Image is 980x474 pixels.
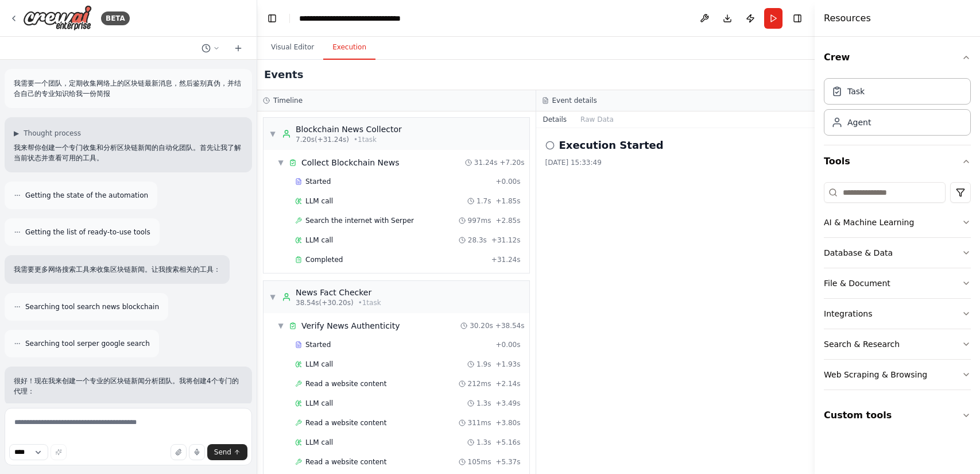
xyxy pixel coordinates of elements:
[305,379,386,388] span: Read a website content
[559,137,664,153] h2: Execution Started
[305,457,386,467] span: Read a website content
[24,129,81,138] span: Thought process
[296,287,381,298] div: News Fact Checker
[477,196,491,206] span: 1.7s
[305,236,333,245] span: LLM call
[296,135,349,144] span: 7.20s (+31.24s)
[495,340,520,349] span: + 0.00s
[474,158,498,167] span: 31.24s
[269,129,276,138] span: ▼
[171,444,187,460] button: Upload files
[277,321,284,330] span: ▼
[824,238,971,268] button: Database & Data
[305,177,331,186] span: Started
[824,329,971,359] button: Search & Research
[477,438,491,447] span: 1.3s
[305,399,333,408] span: LLM call
[495,457,520,467] span: + 5.37s
[214,448,231,457] span: Send
[824,41,971,74] button: Crew
[301,157,399,168] span: Collect Blockchain News
[824,338,900,350] div: Search & Research
[25,302,159,311] span: Searching tool search news blockchain
[25,339,150,348] span: Searching tool serper google search
[273,96,303,105] h3: Timeline
[101,11,130,25] div: BETA
[477,399,491,408] span: 1.3s
[495,177,520,186] span: + 0.00s
[305,360,333,369] span: LLM call
[824,308,872,319] div: Integrations
[824,11,871,25] h4: Resources
[495,196,520,206] span: + 1.85s
[14,264,220,275] p: 我需要更多网络搜索工具来收集区块链新闻。让我搜索相关的工具：
[495,360,520,369] span: + 1.93s
[269,292,276,302] span: ▼
[824,278,890,289] div: File & Document
[499,158,524,167] span: + 7.20s
[277,158,284,167] span: ▼
[847,117,871,128] div: Agent
[358,298,381,307] span: • 1 task
[305,438,333,447] span: LLM call
[824,360,971,390] button: Web Scraping & Browsing
[354,135,377,144] span: • 1 task
[824,178,971,399] div: Tools
[299,13,401,24] nav: breadcrumb
[25,191,148,200] span: Getting the state of the automation
[824,268,971,298] button: File & Document
[824,217,914,228] div: AI & Machine Learning
[545,158,806,167] div: [DATE] 15:33:49
[495,418,520,427] span: + 3.80s
[14,129,19,138] span: ▶
[51,444,67,460] button: Improve this prompt
[262,36,323,60] button: Visual Editor
[495,216,520,225] span: + 2.85s
[305,255,343,264] span: Completed
[495,321,525,330] span: + 38.54s
[824,399,971,431] button: Custom tools
[552,96,597,105] h3: Event details
[14,376,243,396] p: 很好！现在我来创建一个专业的区块链新闻分析团队。我将创建4个专门的代理：
[207,444,247,460] button: Send
[495,379,520,388] span: + 2.14s
[14,142,243,163] p: 我来帮你创建一个专门收集和分析区块链新闻的自动化团队。首先让我了解当前状态并查看可用的工具。
[23,5,92,31] img: Logo
[296,298,354,307] span: 38.54s (+30.20s)
[305,340,331,349] span: Started
[491,236,521,245] span: + 31.12s
[847,86,865,97] div: Task
[824,145,971,178] button: Tools
[305,418,386,427] span: Read a website content
[824,247,893,259] div: Database & Data
[824,299,971,329] button: Integrations
[824,207,971,237] button: AI & Machine Learning
[789,10,805,26] button: Hide right sidebar
[468,379,491,388] span: 212ms
[14,129,81,138] button: ▶Thought process
[229,41,247,55] button: Start a new chat
[468,418,491,427] span: 311ms
[574,111,621,128] button: Raw Data
[264,10,280,26] button: Hide left sidebar
[824,74,971,145] div: Crew
[477,360,491,369] span: 1.9s
[495,438,520,447] span: + 5.16s
[305,216,414,225] span: Search the internet with Serper
[536,111,574,128] button: Details
[296,124,402,135] div: Blockchain News Collector
[25,228,150,237] span: Getting the list of ready-to-use tools
[491,255,521,264] span: + 31.24s
[468,236,487,245] span: 28.3s
[470,321,493,330] span: 30.20s
[301,320,400,332] span: Verify News Authenticity
[189,444,205,460] button: Click to speak your automation idea
[14,78,243,99] p: 我需要一个团队，定期收集网络上的区块链最新消息，然后鉴别真伪，并结合自己的专业知识给我一份简报
[197,41,224,55] button: Switch to previous chat
[305,196,333,206] span: LLM call
[824,369,927,380] div: Web Scraping & Browsing
[468,216,491,225] span: 997ms
[264,67,303,83] h2: Events
[495,399,520,408] span: + 3.49s
[468,457,491,467] span: 105ms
